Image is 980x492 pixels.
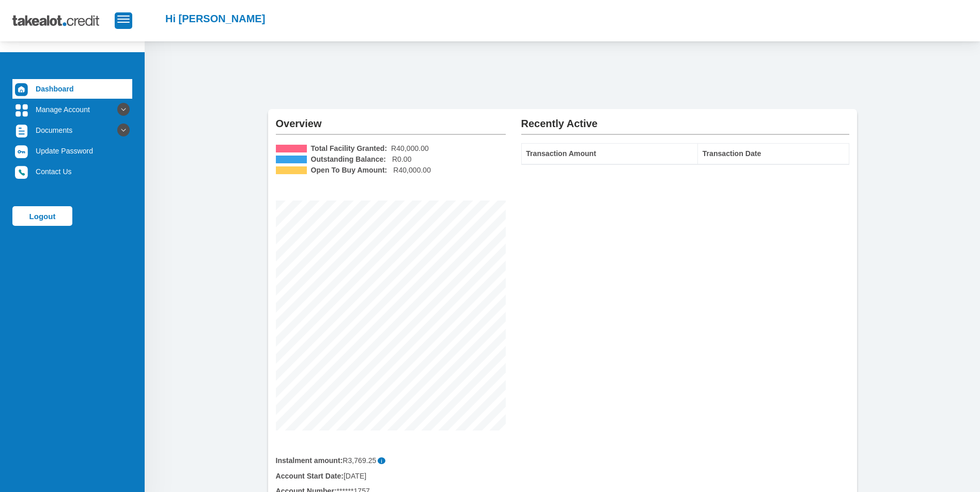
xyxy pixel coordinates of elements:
b: Instalment amount: [276,456,343,465]
a: Documents [12,120,132,140]
span: R0.00 [392,154,412,165]
th: Transaction Date [698,144,849,164]
span: R40,000.00 [393,165,431,176]
b: Open To Buy Amount: [311,165,387,176]
a: Manage Account [12,100,132,119]
img: takealot_credit_logo.svg [12,8,115,34]
b: Account Start Date: [276,472,344,480]
a: Dashboard [12,79,132,99]
th: Transaction Amount [521,144,698,164]
h2: Recently Active [521,109,849,130]
span: i [378,457,385,464]
div: R3,769.25 [276,455,506,466]
b: Total Facility Granted: [311,143,387,154]
a: Logout [12,206,72,226]
h2: Overview [276,109,506,130]
b: Outstanding Balance: [311,154,386,165]
a: Update Password [12,141,132,161]
div: [DATE] [268,471,514,482]
span: R40,000.00 [391,143,429,154]
a: Contact Us [12,162,132,181]
h2: Hi [PERSON_NAME] [165,12,265,25]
